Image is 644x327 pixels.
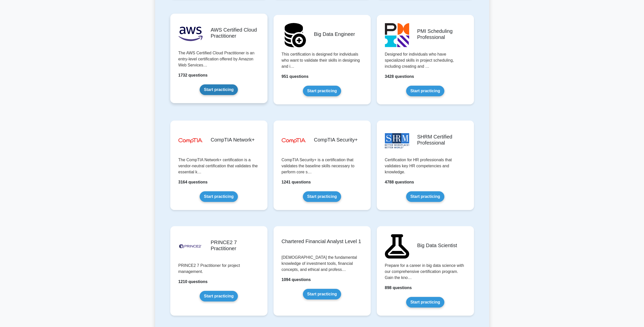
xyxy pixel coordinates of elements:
a: Start practicing [406,86,444,96]
a: Start practicing [200,84,238,95]
a: Start practicing [303,191,341,202]
a: Start practicing [406,297,444,308]
a: Start practicing [303,289,341,299]
a: Start practicing [406,191,444,202]
a: Start practicing [200,191,238,202]
a: Start practicing [200,291,238,301]
a: Start practicing [303,86,341,96]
